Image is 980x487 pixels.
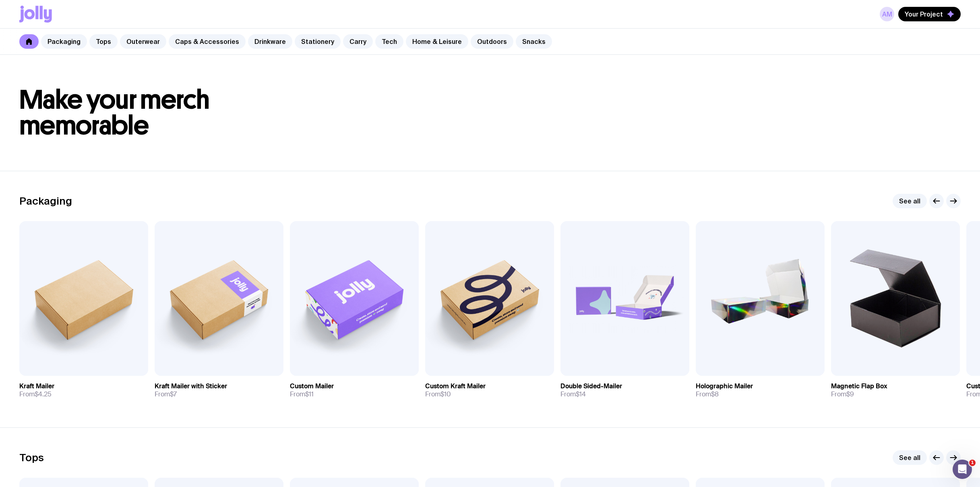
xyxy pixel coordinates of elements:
span: From [155,390,177,398]
a: Custom Kraft MailerFrom$10 [425,376,554,405]
a: Tech [375,34,403,49]
span: $9 [846,390,854,398]
a: Tops [89,34,118,49]
h3: Custom Mailer [290,382,334,390]
a: Home & Leisure [406,34,468,49]
a: Outerwear [120,34,166,49]
span: From [19,390,52,398]
span: From [696,390,719,398]
a: Packaging [41,34,87,49]
h3: Magnetic Flap Box [831,382,887,390]
a: AM [880,7,894,21]
a: Custom MailerFrom$11 [290,376,419,405]
span: Your Project [905,10,943,18]
a: Kraft Mailer with StickerFrom$7 [155,376,283,405]
h3: Custom Kraft Mailer [425,382,486,390]
span: From [425,390,451,398]
span: $10 [440,390,451,398]
span: $11 [305,390,314,398]
span: 1 [969,460,976,466]
iframe: Intercom live chat [953,460,972,479]
span: Make your merch memorable [19,84,210,141]
h3: Kraft Mailer [19,382,54,390]
span: From [290,390,314,398]
a: Holographic MailerFrom$8 [696,376,825,405]
h2: Tops [19,452,44,464]
a: Magnetic Flap BoxFrom$9 [831,376,960,405]
span: $8 [711,390,719,398]
a: Snacks [516,34,552,49]
span: From [560,390,586,398]
h3: Double Sided-Mailer [560,382,622,390]
a: Double Sided-MailerFrom$14 [560,376,689,405]
h3: Kraft Mailer with Sticker [155,382,227,390]
span: $7 [170,390,177,398]
a: Caps & Accessories [169,34,246,49]
a: Drinkware [248,34,292,49]
a: See all [893,450,927,465]
h2: Packaging [19,195,72,207]
span: From [831,390,854,398]
a: Stationery [295,34,341,49]
h3: Holographic Mailer [696,382,753,390]
button: Your Project [898,7,961,21]
a: Outdoors [471,34,513,49]
a: See all [893,194,927,208]
a: Carry [343,34,373,49]
span: $4.25 [35,390,52,398]
a: Kraft MailerFrom$4.25 [19,376,148,405]
span: $14 [576,390,586,398]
